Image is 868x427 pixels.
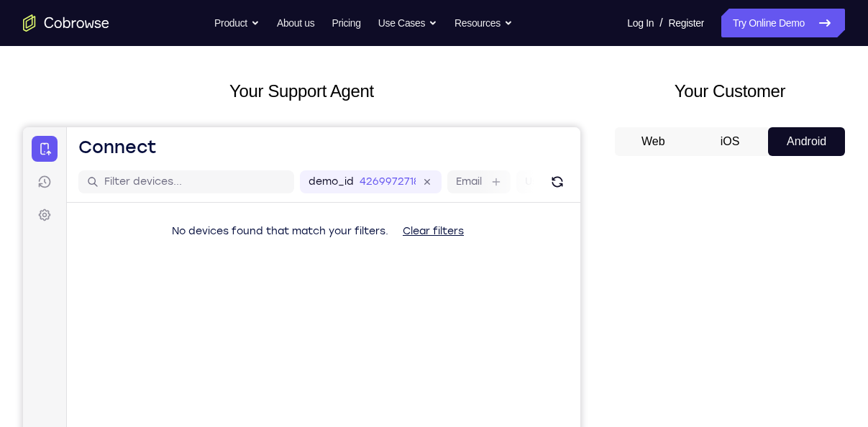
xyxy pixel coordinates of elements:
[768,127,845,156] button: Android
[659,14,662,32] span: /
[615,127,692,156] button: Web
[23,14,109,32] a: Go to the home page
[378,9,437,37] button: Use Cases
[214,9,260,37] button: Product
[615,78,845,104] h2: Your Customer
[332,9,360,37] a: Pricing
[692,127,769,156] button: iOS
[277,9,314,37] a: About us
[669,9,704,37] a: Register
[627,9,654,37] a: Log In
[721,9,845,37] a: Try Online Demo
[23,78,580,104] h2: Your Support Agent
[454,9,513,37] button: Resources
